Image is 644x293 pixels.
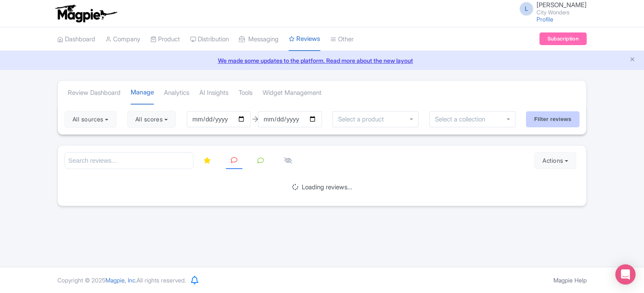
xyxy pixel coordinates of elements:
[105,277,137,284] span: Magpie, Inc.
[239,28,279,51] a: Messaging
[150,28,180,51] a: Product
[164,81,189,105] a: Analytics
[52,276,191,285] div: Copyright © 2025 All rights reserved.
[239,81,252,105] a: Tools
[57,28,95,51] a: Dashboard
[64,111,116,128] button: All sources
[127,111,176,128] button: All scores
[526,111,580,127] input: Filter reviews
[68,81,121,105] a: Review Dashboard
[105,28,140,51] a: Company
[199,81,228,105] a: AI Insights
[263,81,322,105] a: Widget Management
[5,56,639,65] a: We made some updates to the platform. Read more about the new layout
[553,277,587,284] a: Magpie Help
[190,28,229,51] a: Distribution
[64,176,580,199] div: Loading reviews...
[289,27,320,51] a: Reviews
[435,116,491,123] input: Select a collection
[537,1,587,9] span: [PERSON_NAME]
[534,152,576,169] button: Actions
[537,16,553,23] a: Profile
[338,116,389,123] input: Select a product
[515,2,587,15] a: L [PERSON_NAME] City Wonders
[53,4,118,23] img: logo-ab69f6fb50320c5b225c76a69d11143b.png
[615,264,636,285] div: Open Intercom Messenger
[520,2,533,16] span: L
[330,28,354,51] a: Other
[537,10,587,15] small: City Wonders
[539,32,587,45] a: Subscription
[64,152,193,169] input: Search reviews...
[131,81,154,105] a: Manage
[629,55,636,65] button: Close announcement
